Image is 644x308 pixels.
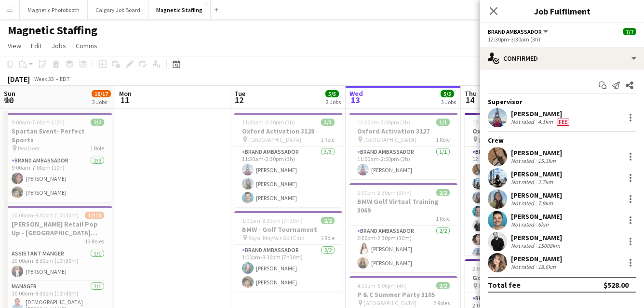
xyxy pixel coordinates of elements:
span: Wed [349,89,363,98]
div: 18.6km [536,263,558,270]
div: Not rated [511,242,536,249]
h1: Magnetic Staffing [8,23,97,38]
span: 3/3 [321,119,335,126]
h3: [PERSON_NAME] Retail Pop Up - [GEOGRAPHIC_DATA] #3060 [4,220,112,237]
button: Brand Ambassador [488,28,550,35]
span: 2/2 [436,189,450,196]
span: [GEOGRAPHIC_DATA] [248,136,301,143]
span: Brand Ambassador [488,28,542,35]
span: 1/1 [436,119,450,126]
a: Comms [72,40,101,52]
span: 1 Role [90,145,104,152]
span: 12 [233,94,245,106]
span: 1:00pm-8:30pm (7h30m) [242,217,303,224]
span: Red Deer [18,145,40,152]
span: 2/2 [91,119,104,126]
h3: Oxford Activation 3128 [234,127,342,135]
app-card-role: Brand Ambassador2/22:00pm-2:30pm (30m)[PERSON_NAME][PERSON_NAME] [349,226,457,272]
span: 10 [2,94,15,106]
h3: BMW - Golf Tournament [234,225,342,234]
div: Not rated [511,178,536,186]
div: 7.9km [536,200,555,207]
h3: Oxford Activation 3127 [349,127,457,135]
span: 5/5 [325,90,339,97]
span: 12/13 [85,212,104,219]
div: Not rated [511,221,536,228]
button: Calgary Job Board [88,0,148,19]
div: [PERSON_NAME] [511,191,562,200]
span: [GEOGRAPHIC_DATA] [479,136,532,143]
span: Week 33 [32,75,56,82]
div: [DATE] [8,74,30,84]
app-card-role: Brand Ambassador1/111:00am-2:00pm (3h)[PERSON_NAME] [349,147,457,179]
div: $528.00 [604,280,629,290]
span: 1 Role [321,234,335,241]
app-job-card: 11:00am-2:00pm (3h)1/1Oxford Activation 3127 [GEOGRAPHIC_DATA]1 RoleBrand Ambassador1/111:00am-2:... [349,113,457,179]
h3: Spartan Event- Perfect Sports [4,127,112,144]
div: Crew has different fees then in role [555,118,571,126]
span: Edit [31,41,42,50]
h3: BMW Golf Virtual Training 3069 [349,197,457,214]
div: 2 Jobs [326,98,341,106]
span: [GEOGRAPHIC_DATA] [363,299,416,307]
div: Confirmed [480,47,644,70]
app-card-role: Brand Ambassador3/311:30am-2:30pm (3h)[PERSON_NAME][PERSON_NAME][PERSON_NAME] [234,147,342,207]
a: Edit [27,40,46,52]
span: 5/5 [441,90,454,97]
div: 12:30pm-3:30pm (3h)7/7Oxford Activation 3123 [GEOGRAPHIC_DATA]1 RoleBrand Ambassador7/712:30pm-3:... [465,113,573,255]
div: 15008km [536,242,562,249]
span: 2/2 [436,282,450,289]
button: Magnetic Photobooth [20,0,88,19]
h3: P & C Summer Party 3105 [349,290,457,299]
div: Not rated [511,200,536,207]
div: Total fee [488,280,521,290]
span: 1 Role [321,136,335,143]
h3: Golf Tourney [465,273,573,282]
app-job-card: 11:30am-2:30pm (3h)3/3Oxford Activation 3128 [GEOGRAPHIC_DATA]1 RoleBrand Ambassador3/311:30am-2:... [234,113,342,207]
div: 4.1km [536,118,555,126]
app-card-role: Brand Ambassador7/712:30pm-3:30pm (3h)[PERSON_NAME][PERSON_NAME][PERSON_NAME][PERSON_NAME][PERSON... [465,147,573,263]
div: 12:30pm-3:30pm (3h) [488,36,636,43]
span: 9:00am-7:00pm (10h) [12,119,65,126]
span: 2 Roles [433,299,450,307]
span: 13 Roles [85,238,104,245]
div: [PERSON_NAME] [511,109,571,118]
span: 10:00am-8:30pm (10h30m) [12,212,79,219]
div: Not rated [511,263,536,270]
h3: Oxford Activation 3123 [465,127,573,135]
div: Crew [480,136,644,145]
div: [PERSON_NAME] [511,148,562,157]
span: Mon [119,89,132,98]
div: [PERSON_NAME] [511,170,562,178]
app-card-role: Assistant Manger1/110:00am-8:30pm (10h30m)[PERSON_NAME] [4,248,112,281]
app-card-role: Brand Ambassador2/21:00pm-8:30pm (7h30m)[PERSON_NAME][PERSON_NAME] [234,245,342,292]
span: 11 [118,94,132,106]
span: View [8,41,21,50]
button: Magnetic Staffing [148,0,211,19]
span: 7/7 [623,28,636,35]
span: Comms [76,41,97,50]
span: 2:00pm-8:00pm (6h) [472,265,522,272]
span: [GEOGRAPHIC_DATA] [363,136,416,143]
div: 2.7km [536,178,555,186]
app-job-card: 2:00pm-2:30pm (30m)2/2BMW Golf Virtual Training 30691 RoleBrand Ambassador2/22:00pm-2:30pm (30m)[... [349,183,457,272]
div: Not rated [511,157,536,164]
app-job-card: 1:00pm-8:30pm (7h30m)2/2BMW - Golf Tournament Royal Mayfair Golf Club1 RoleBrand Ambassador2/21:0... [234,211,342,292]
span: Royal Mayfair Golf Club [248,234,304,241]
span: 16/17 [92,90,111,97]
span: 1 Role [436,215,450,222]
div: 15.3km [536,157,558,164]
div: [PERSON_NAME] [511,233,562,242]
span: 4:00pm-8:00pm (4h) [357,282,407,289]
a: View [4,40,25,52]
div: 3 Jobs [92,98,110,106]
div: Supervisor [480,97,644,106]
h3: Job Fulfilment [480,5,644,17]
div: 9:00am-7:00pm (10h)2/2Spartan Event- Perfect Sports Red Deer1 RoleBrand Ambassador2/29:00am-7:00p... [4,113,112,202]
a: Jobs [48,40,70,52]
div: 6km [536,221,550,228]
